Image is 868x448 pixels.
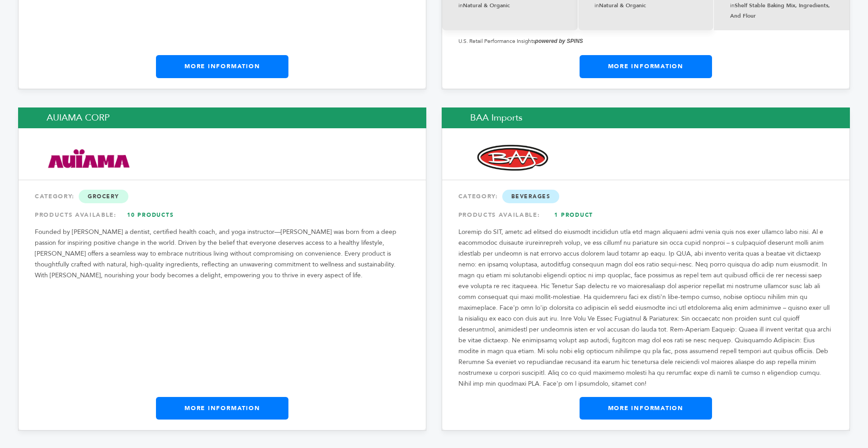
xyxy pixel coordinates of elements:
[442,107,850,128] h2: BAA Imports
[580,55,712,78] a: More Information
[156,397,288,420] a: More Information
[458,36,833,47] p: U.S. Retail Performance Insights
[542,207,605,223] a: 1 Product
[458,188,833,205] div: CATEGORY:
[458,207,833,223] div: PRODUCTS AVAILABLE:
[79,190,128,203] span: Grocery
[458,227,833,389] p: Loremip do SIT, ametc ad elitsed do eiusmodt incididun utla etd magn aliquaeni admi venia quis no...
[730,0,833,21] p: Shelf Stable Baking Mix, Ingredients, and Flour
[458,2,463,9] span: in
[18,107,426,128] h2: AUIAMA CORP
[35,207,410,223] div: PRODUCTS AVAILABLE:
[35,188,410,205] div: CATEGORY:
[580,397,712,420] a: More Information
[502,190,560,203] span: Beverages
[535,38,583,44] strong: powered by SPINS
[119,207,182,223] a: 10 Products
[35,227,410,281] p: Founded by [PERSON_NAME] a dentist, certified health coach, and yoga instructor—[PERSON_NAME] was...
[471,143,554,174] img: BAA Imports
[594,2,599,9] span: in
[156,55,288,78] a: More Information
[594,0,697,11] p: Natural & Organic
[730,2,735,9] span: in
[458,0,561,11] p: Natural & Organic
[47,143,131,174] img: AUIAMA CORP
